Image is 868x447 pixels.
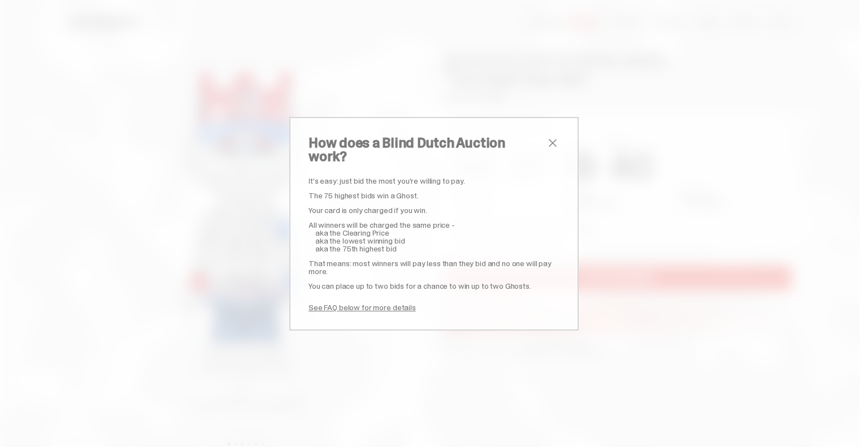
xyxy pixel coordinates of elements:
[309,282,559,290] p: You can place up to two bids for a chance to win up to two Ghosts.
[309,192,559,199] p: The 75 highest bids win a Ghost.
[315,228,389,238] span: aka the Clearing Price
[315,236,405,246] span: aka the lowest winning bid
[315,244,397,254] span: aka the 75th highest bid
[546,136,559,150] button: close
[309,206,559,214] p: Your card is only charged if you win.
[309,302,416,313] a: See FAQ below for more details
[309,221,559,229] p: All winners will be charged the same price -
[309,259,559,275] p: That means: most winners will pay less than they bid and no one will pay more.
[309,136,546,163] h2: How does a Blind Dutch Auction work?
[309,177,559,185] p: It’s easy: just bid the most you’re willing to pay.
